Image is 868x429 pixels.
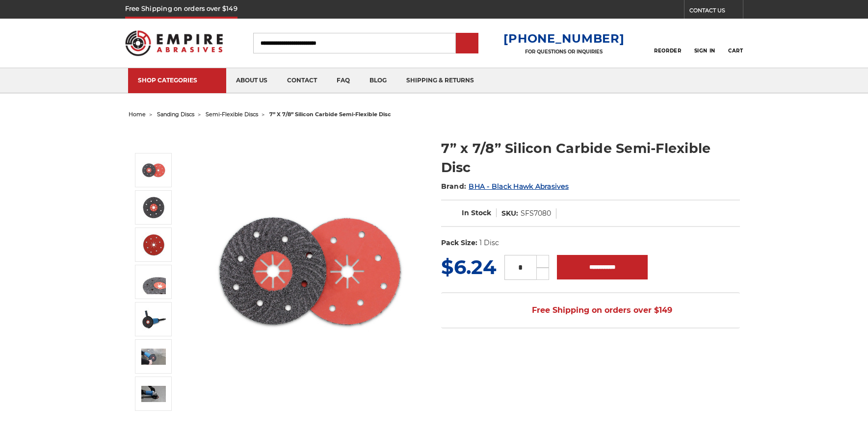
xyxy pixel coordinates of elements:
span: In Stock [462,208,491,217]
img: 7” x 7/8” Silicon Carbide Semi-Flexible Disc [141,386,166,402]
img: 7” x 7/8” Silicon Carbide Semi-Flexible Disc [141,270,166,294]
a: about us [226,68,277,93]
dd: 1 Disc [479,238,499,248]
a: semi-flexible discs [206,111,258,118]
img: 7" x 7/8" Silicon Carbide Semi Flex Disc [212,173,409,369]
a: shipping & returns [396,68,484,93]
span: Cart [728,48,743,54]
span: Free Shipping on orders over $149 [508,301,672,320]
a: Reorder [654,32,681,53]
div: SHOP CATEGORIES [138,76,216,84]
dt: SKU: [501,208,518,219]
a: [PHONE_NUMBER] [503,31,624,46]
span: $6.24 [441,255,497,279]
img: 7” x 7/8” Silicon Carbide Semi-Flexible Disc [141,195,166,220]
a: BHA - Black Hawk Abrasives [469,182,569,191]
dt: Pack Size: [441,238,477,248]
input: Submit [457,34,477,53]
span: 7” x 7/8” silicon carbide semi-flexible disc [269,111,391,118]
img: 7” x 7/8” Silicon Carbide Semi-Flexible Disc [141,232,166,257]
h1: 7” x 7/8” Silicon Carbide Semi-Flexible Disc [441,139,740,177]
a: home [129,111,146,118]
span: Sign In [694,48,715,54]
a: SHOP CATEGORIES [128,68,226,93]
img: 7” x 7/8” Silicon Carbide Semi-Flexible Disc [141,307,166,331]
img: Empire Abrasives [125,24,223,62]
a: sanding discs [157,111,194,118]
span: Brand: [441,182,467,191]
a: blog [360,68,396,93]
span: Reorder [654,48,681,54]
a: CONTACT US [689,5,743,19]
img: 7” x 7/8” Silicon Carbide Semi-Flexible Disc [141,349,166,365]
p: FOR QUESTIONS OR INQUIRIES [503,49,624,55]
dd: SFS7080 [521,208,551,219]
a: Cart [728,32,743,54]
a: contact [277,68,327,93]
a: faq [327,68,360,93]
img: 7" x 7/8" Silicon Carbide Semi Flex Disc [141,158,166,182]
